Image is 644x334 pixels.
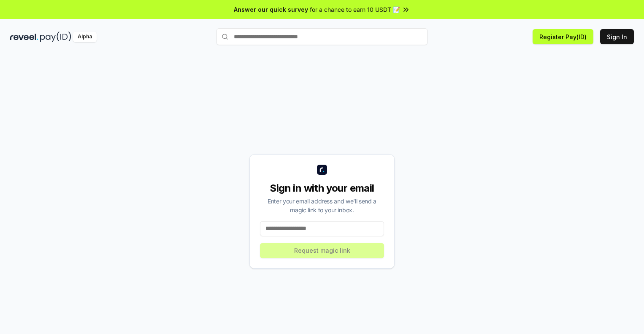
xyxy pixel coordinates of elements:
img: logo_small [317,165,327,175]
button: Register Pay(ID) [533,29,593,44]
button: Sign In [600,29,634,44]
div: Enter your email address and we’ll send a magic link to your inbox. [260,197,384,214]
div: Sign in with your email [260,182,384,195]
span: for a chance to earn 10 USDT 📝 [310,5,400,14]
div: Alpha [73,32,97,42]
img: pay_id [40,32,71,42]
img: reveel_dark [10,32,38,42]
span: Answer our quick survey [234,5,308,14]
